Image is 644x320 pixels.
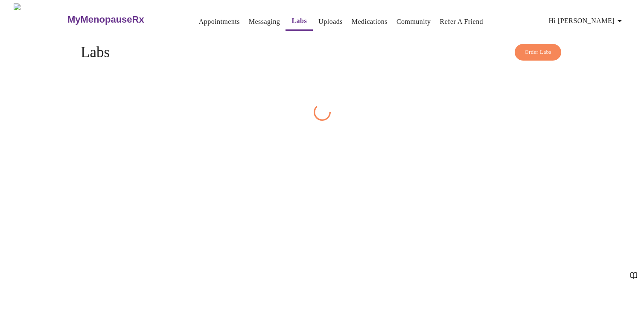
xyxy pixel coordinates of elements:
[195,13,243,30] button: Appointments
[286,12,313,31] button: Labs
[440,16,484,28] a: Refer a Friend
[393,13,434,30] button: Community
[315,13,346,30] button: Uploads
[66,5,178,35] a: MyMenopauseRx
[348,13,391,30] button: Medications
[396,16,431,28] a: Community
[199,16,240,28] a: Appointments
[245,13,283,30] button: Messaging
[437,13,487,30] button: Refer a Friend
[291,15,307,27] a: Labs
[352,16,388,28] a: Medications
[545,12,628,29] button: Hi [PERSON_NAME]
[67,14,144,25] h3: MyMenopauseRx
[549,15,625,27] span: Hi [PERSON_NAME]
[318,16,343,28] a: Uploads
[81,44,563,61] h4: Labs
[525,47,551,57] span: Order Labs
[515,44,561,61] button: Order Labs
[14,3,66,35] img: MyMenopauseRx Logo
[249,16,280,28] a: Messaging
